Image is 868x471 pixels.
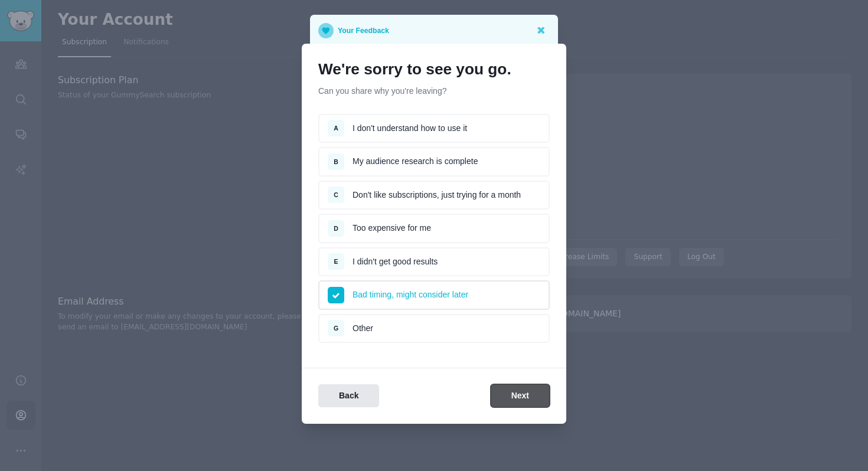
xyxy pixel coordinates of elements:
p: Your Feedback [338,23,389,38]
p: Can you share why you're leaving? [318,85,550,97]
span: E [334,258,338,265]
span: G [334,325,338,332]
span: C [334,191,338,198]
span: B [334,158,338,165]
span: D [334,225,338,232]
button: Back [318,384,379,407]
button: Next [491,384,550,407]
span: A [334,125,338,132]
h1: We're sorry to see you go. [318,60,550,79]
